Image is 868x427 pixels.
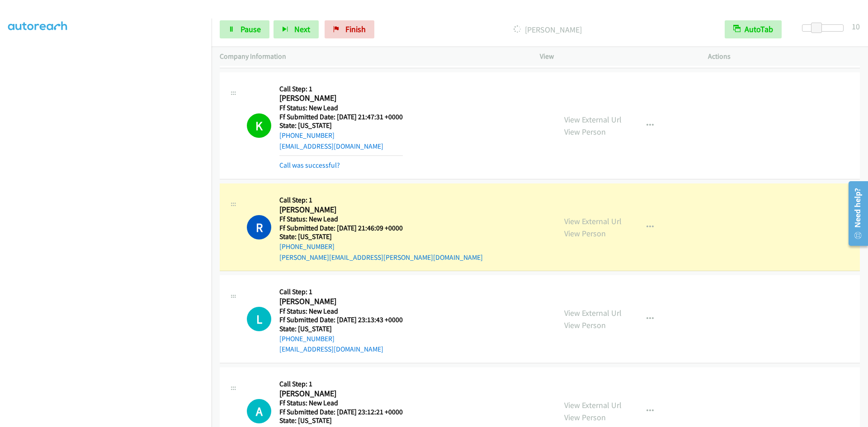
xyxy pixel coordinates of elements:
[279,253,483,262] a: [PERSON_NAME][EMAIL_ADDRESS][PERSON_NAME][DOMAIN_NAME]
[279,287,403,296] h5: Call Step: 1
[279,408,403,417] h5: Ff Submitted Date: [DATE] 23:12:21 +0000
[279,324,403,333] h5: State: [US_STATE]
[279,334,335,343] a: [PHONE_NUMBER]
[247,307,271,331] div: The call is yet to be attempted
[345,24,366,34] span: Finish
[564,308,622,318] a: View External Url
[274,20,319,38] button: Next
[279,84,403,94] h5: Call Step: 1
[564,320,606,330] a: View Person
[279,296,403,307] h2: [PERSON_NAME]
[247,399,271,423] h1: A
[279,315,403,324] h5: Ff Submitted Date: [DATE] 23:13:43 +0000
[325,20,374,38] a: Finish
[279,161,340,169] a: Call was successful?
[279,242,335,251] a: [PHONE_NUMBER]
[247,307,271,331] h1: L
[387,23,708,36] p: [PERSON_NAME]
[279,113,403,122] h5: Ff Submitted Date: [DATE] 21:47:31 +0000
[220,51,524,62] p: Company Information
[279,345,383,353] a: [EMAIL_ADDRESS][DOMAIN_NAME]
[279,142,383,150] a: [EMAIL_ADDRESS][DOMAIN_NAME]
[279,215,483,224] h5: Ff Status: New Lead
[279,131,335,140] a: [PHONE_NUMBER]
[279,93,403,103] h2: [PERSON_NAME]
[294,24,310,34] span: Next
[725,20,782,38] button: AutoTab
[540,51,692,62] p: View
[842,178,868,249] iframe: Resource Center
[279,307,403,316] h5: Ff Status: New Lead
[708,51,860,62] p: Actions
[564,412,606,422] a: View Person
[220,20,269,38] a: Pause
[247,113,271,138] h1: K
[564,114,622,125] a: View External Url
[279,232,483,241] h5: State: [US_STATE]
[279,121,403,130] h5: State: [US_STATE]
[564,216,622,226] a: View External Url
[241,24,261,34] span: Pause
[852,20,860,33] div: 10
[279,196,483,205] h5: Call Step: 1
[279,103,403,113] h5: Ff Status: New Lead
[279,399,403,408] h5: Ff Status: New Lead
[279,389,403,399] h2: [PERSON_NAME]
[564,228,606,239] a: View Person
[247,215,271,239] h1: R
[564,400,622,410] a: View External Url
[564,127,606,137] a: View Person
[247,399,271,423] div: The call is yet to be attempted
[279,416,403,425] h5: State: [US_STATE]
[279,224,483,233] h5: Ff Submitted Date: [DATE] 21:46:09 +0000
[279,380,403,389] h5: Call Step: 1
[279,205,483,215] h2: [PERSON_NAME]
